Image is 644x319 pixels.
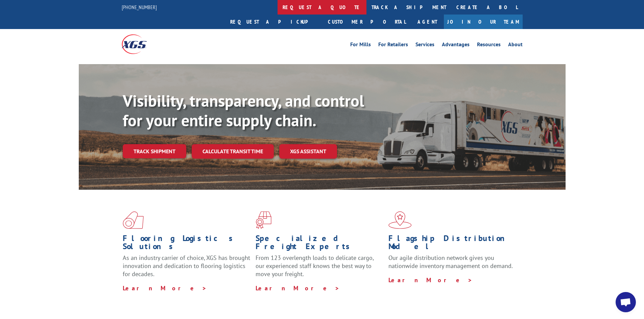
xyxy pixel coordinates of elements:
[123,90,364,131] b: Visibility, transparency, and control for your entire supply chain.
[256,211,271,229] img: xgs-icon-focused-on-flooring-red
[123,211,144,229] img: xgs-icon-total-supply-chain-intelligence-red
[123,144,186,158] a: Track shipment
[444,15,523,29] a: Join Our Team
[123,234,251,254] h1: Flooring Logistics Solutions
[323,15,411,29] a: Customer Portal
[256,284,340,292] a: Learn More >
[415,42,434,49] a: Services
[225,15,323,29] a: Request a pickup
[442,42,470,49] a: Advantages
[123,254,250,278] span: As an industry carrier of choice, XGS has brought innovation and dedication to flooring logistics...
[508,42,523,49] a: About
[477,42,501,49] a: Resources
[378,42,408,49] a: For Retailers
[192,144,274,159] a: Calculate transit time
[411,15,444,29] a: Agent
[388,211,412,229] img: xgs-icon-flagship-distribution-model-red
[279,144,337,159] a: XGS ASSISTANT
[123,284,207,292] a: Learn More >
[388,276,473,284] a: Learn More >
[122,4,157,10] a: [PHONE_NUMBER]
[256,254,383,284] p: From 123 overlength loads to delicate cargo, our experienced staff knows the best way to move you...
[616,292,636,312] div: Open chat
[256,234,383,254] h1: Specialized Freight Experts
[388,234,516,254] h1: Flagship Distribution Model
[388,254,513,270] span: Our agile distribution network gives you nationwide inventory management on demand.
[350,42,371,49] a: For Mills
